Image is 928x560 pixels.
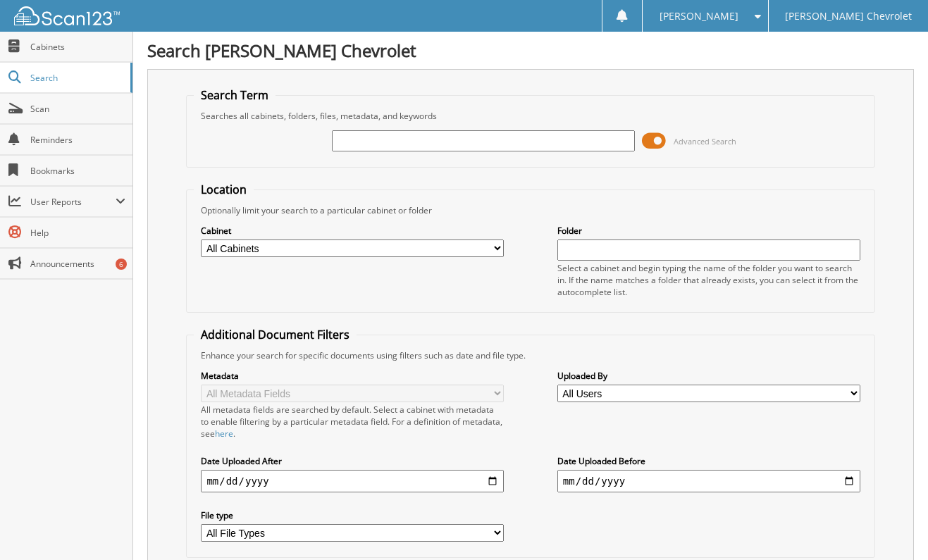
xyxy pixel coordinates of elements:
span: Cabinets [30,41,125,53]
div: Optionally limit your search to a particular cabinet or folder [194,204,867,216]
span: Announcements [30,258,125,270]
span: [PERSON_NAME] [660,12,738,20]
div: Select a cabinet and begin typing the name of the folder you want to search in. If the name match... [557,262,860,298]
div: 6 [116,259,127,270]
label: Date Uploaded After [201,455,504,467]
span: Scan [30,103,125,115]
h1: Search [PERSON_NAME] Chevrolet [147,39,914,62]
label: Metadata [201,370,504,382]
input: end [557,470,860,492]
legend: Search Term [194,87,276,103]
legend: Additional Document Filters [194,327,357,342]
span: Advanced Search [674,136,736,147]
div: Enhance your search for specific documents using filters such as date and file type. [194,349,867,361]
span: Help [30,227,125,239]
span: Search [30,72,123,84]
label: Uploaded By [557,370,860,382]
span: Reminders [30,134,125,146]
label: File type [201,509,504,521]
label: Cabinet [201,225,504,237]
label: Date Uploaded Before [557,455,860,467]
a: here [215,428,233,440]
img: scan123-logo-white.svg [14,6,120,25]
span: User Reports [30,196,116,208]
span: Bookmarks [30,165,125,177]
label: Folder [557,225,860,237]
div: Searches all cabinets, folders, files, metadata, and keywords [194,110,867,122]
div: All metadata fields are searched by default. Select a cabinet with metadata to enable filtering b... [201,404,504,440]
iframe: Chat Widget [858,492,928,560]
input: start [201,470,504,492]
legend: Location [194,182,254,197]
span: [PERSON_NAME] Chevrolet [785,12,912,20]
